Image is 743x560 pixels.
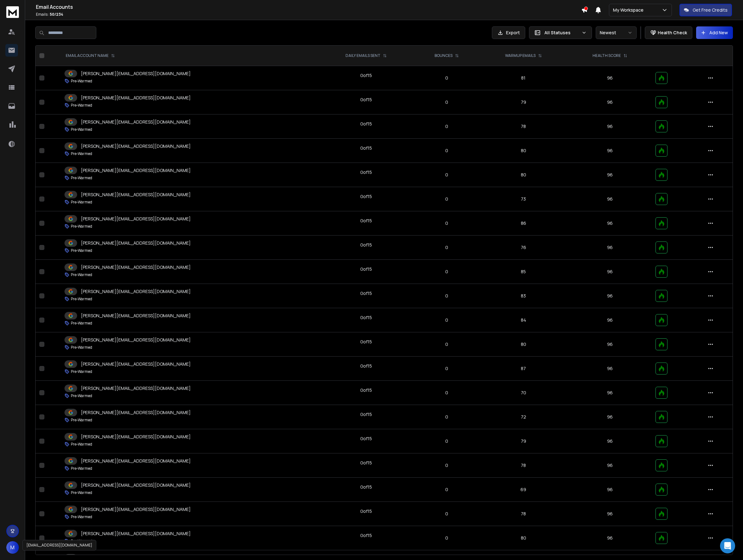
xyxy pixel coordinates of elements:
p: 0 [418,365,476,372]
p: [PERSON_NAME][EMAIL_ADDRESS][DOMAIN_NAME] [81,458,191,464]
p: Pre-Warmed [71,79,92,84]
p: [PERSON_NAME][EMAIL_ADDRESS][DOMAIN_NAME] [81,530,191,537]
p: Pre-Warmed [71,490,92,495]
td: 79 [479,429,568,453]
p: Pre-Warmed [71,514,92,519]
div: 0 of 15 [360,460,372,466]
p: 0 [418,414,476,420]
td: 96 [568,405,652,429]
td: 96 [568,357,652,381]
td: 73 [479,187,568,211]
td: 83 [479,284,568,308]
p: Pre-Warmed [71,418,92,423]
p: 0 [418,293,476,299]
p: 0 [418,269,476,275]
p: Pre-Warmed [71,175,92,180]
button: Health Check [645,26,692,39]
p: Pre-Warmed [71,200,92,205]
p: Pre-Warmed [71,539,92,544]
p: [PERSON_NAME][EMAIL_ADDRESS][DOMAIN_NAME] [81,288,191,295]
p: 0 [418,196,476,202]
div: 0 of 15 [360,266,372,272]
div: 0 of 15 [360,290,372,297]
p: 0 [418,341,476,347]
p: 0 [418,390,476,396]
p: 0 [418,317,476,323]
div: 0 of 15 [360,435,372,442]
p: My Workspace [613,7,646,13]
td: 96 [568,187,652,211]
p: [PERSON_NAME][EMAIL_ADDRESS][DOMAIN_NAME] [81,143,191,149]
td: 76 [479,236,568,260]
div: 0 of 15 [360,242,372,248]
div: 0 of 15 [360,484,372,490]
p: [PERSON_NAME][EMAIL_ADDRESS][DOMAIN_NAME] [81,506,191,513]
div: Open Intercom Messenger [720,538,735,553]
p: Pre-Warmed [71,442,92,447]
p: Pre-Warmed [71,151,92,156]
td: 84 [479,308,568,332]
p: [PERSON_NAME][EMAIL_ADDRESS][DOMAIN_NAME] [81,167,191,174]
p: Pre-Warmed [71,393,92,398]
td: 96 [568,139,652,163]
p: Pre-Warmed [71,345,92,350]
td: 85 [479,260,568,284]
button: M [6,541,19,554]
span: 50 / 234 [50,12,63,17]
p: 0 [418,172,476,178]
p: Pre-Warmed [71,321,92,326]
p: BOUNCES [435,53,453,58]
td: 80 [479,163,568,187]
h1: Email Accounts [36,3,581,11]
p: 0 [418,535,476,541]
p: [PERSON_NAME][EMAIL_ADDRESS][DOMAIN_NAME] [81,216,191,222]
td: 70 [479,381,568,405]
td: 78 [479,114,568,139]
p: [PERSON_NAME][EMAIL_ADDRESS][DOMAIN_NAME] [81,361,191,367]
td: 96 [568,502,652,526]
p: [PERSON_NAME][EMAIL_ADDRESS][DOMAIN_NAME] [81,385,191,391]
p: Pre-Warmed [71,369,92,374]
td: 80 [479,526,568,550]
td: 86 [479,211,568,236]
p: [PERSON_NAME][EMAIL_ADDRESS][DOMAIN_NAME] [81,313,191,319]
p: HEALTH SCORE [593,53,621,58]
div: 0 of 15 [360,411,372,418]
p: [PERSON_NAME][EMAIL_ADDRESS][DOMAIN_NAME] [81,95,191,101]
td: 96 [568,90,652,114]
p: [PERSON_NAME][EMAIL_ADDRESS][DOMAIN_NAME] [81,482,191,488]
p: WARMUP EMAILS [505,53,536,58]
p: Pre-Warmed [71,248,92,253]
p: 0 [418,244,476,251]
div: 0 of 15 [360,387,372,393]
p: 0 [418,486,476,493]
td: 80 [479,332,568,357]
div: 0 of 15 [360,145,372,151]
p: 0 [418,220,476,226]
div: 0 of 15 [360,532,372,539]
td: 96 [568,114,652,139]
td: 96 [568,308,652,332]
div: 0 of 15 [360,339,372,345]
div: 0 of 15 [360,508,372,514]
td: 96 [568,284,652,308]
div: 0 of 15 [360,363,372,369]
td: 78 [479,453,568,478]
td: 69 [479,478,568,502]
p: DAILY EMAILS SENT [346,53,380,58]
p: Pre-Warmed [71,127,92,132]
div: 0 of 15 [360,97,372,103]
div: [EMAIL_ADDRESS][DOMAIN_NAME] [22,540,96,551]
p: [PERSON_NAME][EMAIL_ADDRESS][DOMAIN_NAME] [81,191,191,198]
p: Health Check [658,30,687,36]
div: 0 of 15 [360,193,372,200]
p: [PERSON_NAME][EMAIL_ADDRESS][DOMAIN_NAME] [81,337,191,343]
td: 87 [479,357,568,381]
p: 0 [418,75,476,81]
p: Pre-Warmed [71,466,92,471]
td: 96 [568,236,652,260]
td: 79 [479,90,568,114]
p: 0 [418,438,476,444]
td: 72 [479,405,568,429]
